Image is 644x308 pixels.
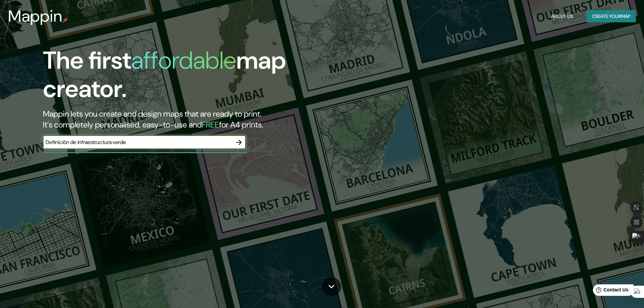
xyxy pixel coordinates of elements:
iframe: Help widget launcher [584,282,637,301]
h5: FREE [202,119,219,130]
input: Choose your favourite place [43,138,232,146]
img: mappin-pin [63,18,68,23]
button: Create yourmap [587,10,636,23]
h2: Mappin lets you create and design maps that are ready to print. It's completely personalised, eas... [43,109,365,130]
button: About Us [548,10,576,23]
h1: The first map creator. [43,46,365,109]
h3: Mappin [8,7,63,26]
h1: affordable [131,45,236,76]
